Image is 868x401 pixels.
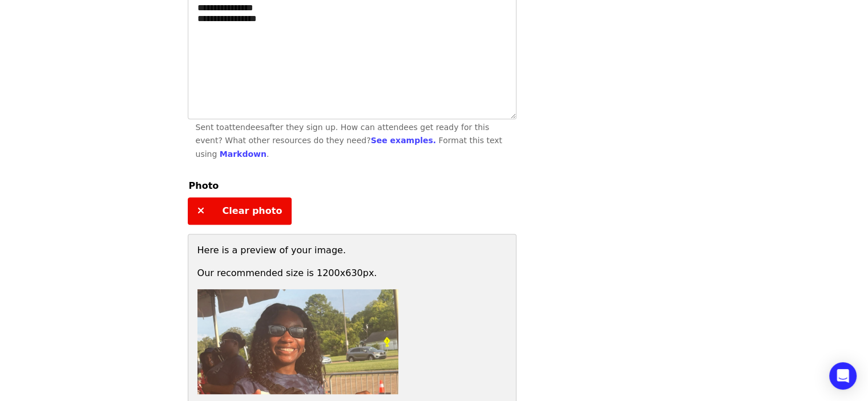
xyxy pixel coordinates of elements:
div: Open Intercom Messenger [829,362,857,390]
div: Sent to attendees after they sign up. How can attendees get ready for this event? What other reso... [196,121,508,161]
a: Markdown [220,149,267,159]
span: Clear photo [223,205,282,216]
div: Format this text using . [196,136,502,158]
span: Here is a preview of your image. [197,245,346,256]
span: Photo [189,180,219,191]
button: Clear photo [188,197,292,225]
a: See examples. [371,136,436,145]
img: Preview of your uploaded image [197,289,398,394]
span: Our recommended size is 1200x630px. [197,268,377,278]
i: times icon [197,205,204,216]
